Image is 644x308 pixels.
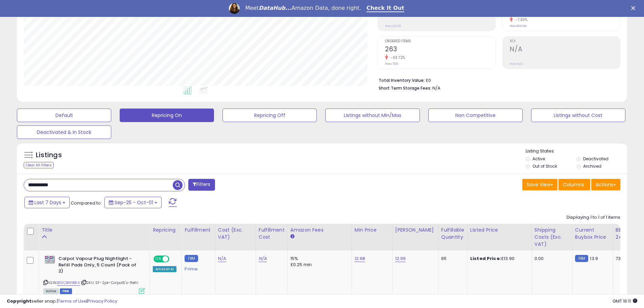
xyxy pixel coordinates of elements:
[168,256,179,262] span: OFF
[591,179,620,190] button: Actions
[104,197,162,208] button: Sep-25 - Oct-01
[154,256,163,262] span: ON
[153,227,179,234] div: Repricing
[81,280,138,285] span: | SKU: SF-2pk-Calpol5's-Refil
[567,214,620,221] div: Displaying 1 to 1 of 1 items
[259,255,267,262] a: N/A
[43,256,145,293] div: ASIN:
[616,227,640,241] div: BB Share 24h.
[60,288,72,294] span: FBM
[590,255,598,262] span: 13.9
[290,227,349,234] div: Amazon Fees
[510,40,620,43] span: ROI
[441,256,462,262] div: 65
[366,5,404,12] a: Check It Out
[185,264,210,272] div: Prime
[120,109,214,122] button: Repricing On
[510,24,527,28] small: Prev: 84.14%
[510,62,523,66] small: Prev: N/A
[42,227,147,234] div: Title
[36,150,62,160] h5: Listings
[575,255,588,262] small: FBM
[153,266,176,272] div: Amazon AI
[432,85,440,91] span: N/A
[185,255,198,262] small: FBM
[613,298,637,304] span: 2025-10-9 16:11 GMT
[575,227,610,241] div: Current Buybox Price
[88,298,117,304] a: Privacy Policy
[428,109,523,122] button: Non Competitive
[388,55,405,60] small: -63.72%
[395,227,435,234] div: [PERSON_NAME]
[616,256,638,262] div: 73%
[558,179,590,190] button: Columns
[583,163,601,169] label: Archived
[355,227,389,234] div: Min Price
[470,255,501,262] b: Listed Price:
[43,256,57,264] img: 41gttV8iYsL._SL40_.jpg
[395,255,406,262] a: 12.99
[513,17,527,22] small: -7.30%
[245,5,361,11] div: Meet Amazon Data, done right.
[34,199,61,206] span: Last 7 Days
[583,156,609,162] label: Deactivated
[17,125,111,139] button: Deactivated & In Stock
[222,109,317,122] button: Repricing Off
[534,256,567,262] div: 0.00
[7,298,117,305] div: seller snap | |
[510,45,620,54] h2: N/A
[259,5,291,11] i: DataHub...
[115,199,153,206] span: Sep-25 - Oct-01
[563,181,584,188] span: Columns
[290,262,347,268] div: £0.25 min
[385,62,398,66] small: Prev: 725
[526,148,627,155] p: Listing States:
[379,76,615,84] li: £0
[522,179,557,190] button: Save View
[532,156,545,162] label: Active
[259,227,285,241] div: Fulfillment Cost
[631,6,638,10] div: Close
[290,256,347,262] div: 15%
[470,227,529,234] div: Listed Price
[24,197,70,208] button: Last 7 Days
[71,200,102,206] span: Compared to:
[470,256,526,262] div: £13.90
[229,3,240,14] img: Profile image for Georgie
[24,162,54,168] div: Clear All Filters
[379,85,431,91] b: Short Term Storage Fees:
[218,227,253,241] div: Cost (Exc. VAT)
[218,255,226,262] a: N/A
[532,163,557,169] label: Out of Stock
[7,298,31,304] strong: Copyright
[43,288,59,294] span: All listings currently available for purchase on Amazon
[290,234,294,240] small: Amazon Fees.
[379,77,425,83] b: Total Inventory Value:
[385,45,495,54] h2: 263
[58,256,141,276] b: Calpol Vapour Plug Nightlight - Refill Pads Only, 5 Count (Pack of 2)
[185,227,212,234] div: Fulfillment
[58,298,87,304] a: Terms of Use
[385,40,495,43] span: Ordered Items
[188,179,215,191] button: Filters
[57,280,80,286] a: B01CBW1BRA
[355,255,365,262] a: 12.98
[17,109,111,122] button: Default
[325,109,420,122] button: Listings without Min/Max
[385,24,401,28] small: Prev: £0.00
[441,227,464,241] div: Fulfillable Quantity
[531,109,625,122] button: Listings without Cost
[534,227,569,248] div: Shipping Costs (Exc. VAT)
